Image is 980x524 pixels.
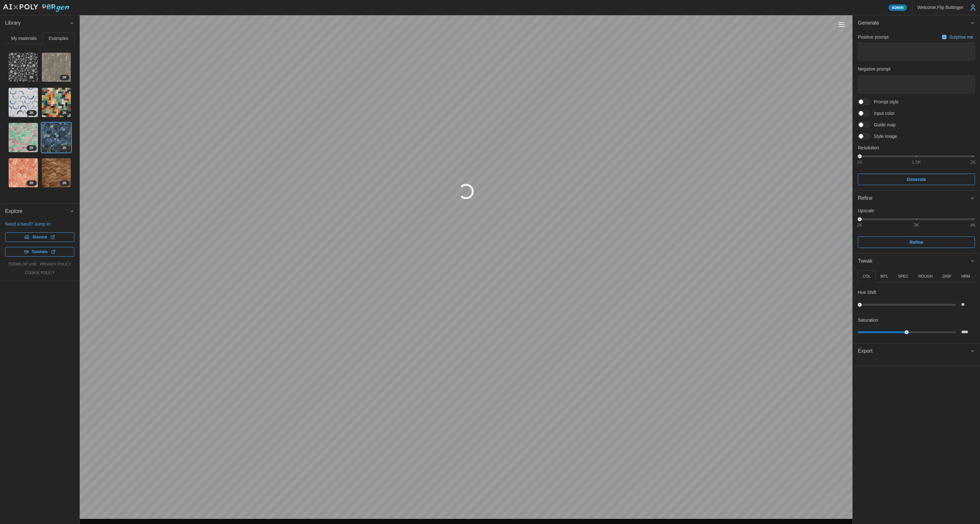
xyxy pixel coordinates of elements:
button: Generate [858,174,975,185]
a: KVb5AZZcm50jiSgLad2X2K [8,52,38,82]
a: cookie policy [25,270,55,276]
span: Generate [907,174,926,185]
a: ngI1gUpNHaJX3lyJoShn2K [41,52,71,82]
button: Generate [853,15,980,31]
img: 7fsCwJiRL3kBdwDnQniT [42,88,71,117]
a: Tutorials [5,247,74,257]
p: MTL [880,274,888,279]
span: Generate [858,15,970,31]
a: rmQvcRwbNSCJEe6pTfJC2K [8,123,38,153]
a: 3E0UQC95wUp78nkCzAdU2K [41,123,71,153]
p: Need a hand? Jump in: [5,221,74,227]
span: Examples [49,36,68,41]
img: rmQvcRwbNSCJEe6pTfJC [9,123,38,152]
button: Export [853,343,980,359]
span: Explore [5,204,70,219]
p: Resolution [858,145,975,151]
button: Refine [853,191,980,206]
p: COL [863,274,871,279]
a: nNLoz7BvrHNDGsIkGEWe2K [8,158,38,188]
span: Tweak [858,253,970,269]
p: DISP [942,274,951,279]
div: Refine [853,206,980,253]
img: 3E0UQC95wUp78nkCzAdU [42,123,71,152]
span: 2 K [63,110,67,116]
span: Discord [33,233,47,242]
span: 2 K [29,110,33,116]
a: 7W30H3GteWHjCkbJfp3T2K [41,158,71,188]
p: SPEC [898,274,909,279]
span: 2 K [29,181,33,186]
p: ROUGH [918,274,933,279]
button: Surprise me [940,33,975,41]
p: Saturation [858,317,878,323]
span: My materials [11,36,36,41]
p: Negative prompt [858,66,975,72]
p: Positive prompt [858,34,888,40]
span: Guide map [870,122,895,128]
span: Style image [870,133,897,139]
button: Toggle viewport controls [837,20,846,29]
img: ngI1gUpNHaJX3lyJoShn [42,53,71,82]
div: Tweak [853,269,980,343]
a: privacy policy [40,262,71,267]
img: AIxPoly PBRgen [3,4,70,12]
a: 3lq3cu2JvZiq5bUSymgG2K [8,87,38,117]
p: Upscale [858,207,975,214]
span: Admin [892,5,903,11]
span: 2 K [29,75,33,80]
p: NRM [961,274,970,279]
img: KVb5AZZcm50jiSgLad2X [9,53,38,82]
button: Refine [858,236,975,248]
span: Library [5,15,70,31]
span: 2 K [63,75,67,80]
img: 7W30H3GteWHjCkbJfp3T [42,158,71,188]
img: nNLoz7BvrHNDGsIkGEWe [9,158,38,188]
p: Surprise me [949,34,975,40]
span: Prompt style [870,99,899,105]
span: 2 K [63,146,67,151]
span: 2 K [29,146,33,151]
p: Welcome, Flip Buttinger [917,4,963,11]
a: 7fsCwJiRL3kBdwDnQniT2K [41,87,71,117]
a: terms of use [8,262,37,267]
button: Tweak [853,253,980,269]
span: Tutorials [32,247,48,256]
span: 2 K [63,181,67,186]
span: Input color [870,110,895,116]
span: Refine [858,191,970,206]
p: Hue Shift [858,289,876,296]
div: Generate [853,31,980,190]
img: 3lq3cu2JvZiq5bUSymgG [9,88,38,117]
a: Discord [5,232,74,242]
span: Export [858,343,970,359]
span: Refine [909,237,923,248]
div: Export [853,359,980,366]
